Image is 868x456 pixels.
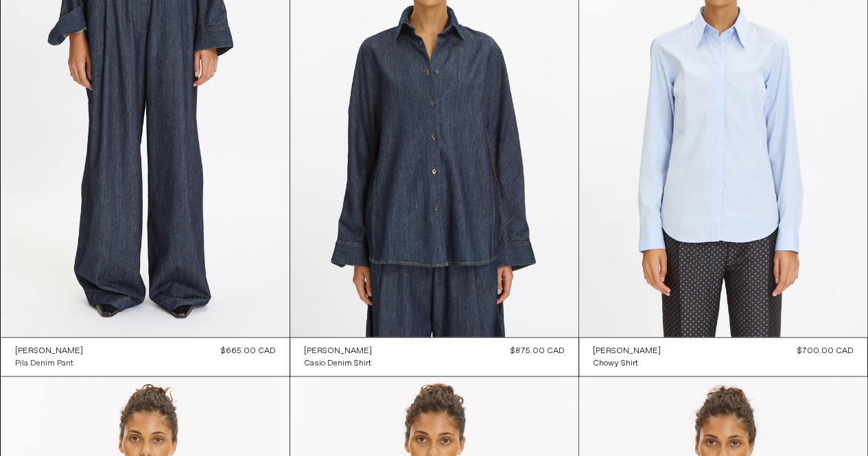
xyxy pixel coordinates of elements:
[15,357,73,369] div: Pila Denim Pant
[304,357,371,369] div: Casio Denim Shirt
[221,344,276,357] div: $665.00 CAD
[304,345,372,357] div: [PERSON_NAME]
[593,345,661,357] div: [PERSON_NAME]
[511,344,565,357] div: $875.00 CAD
[304,344,372,357] a: [PERSON_NAME]
[15,345,83,357] div: [PERSON_NAME]
[593,357,638,369] div: Chowy Shirt
[593,344,661,357] a: [PERSON_NAME]
[797,344,854,357] div: $700.00 CAD
[304,357,372,369] a: Casio Denim Shirt
[15,344,83,357] a: [PERSON_NAME]
[593,357,661,369] a: Chowy Shirt
[15,357,83,369] a: Pila Denim Pant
